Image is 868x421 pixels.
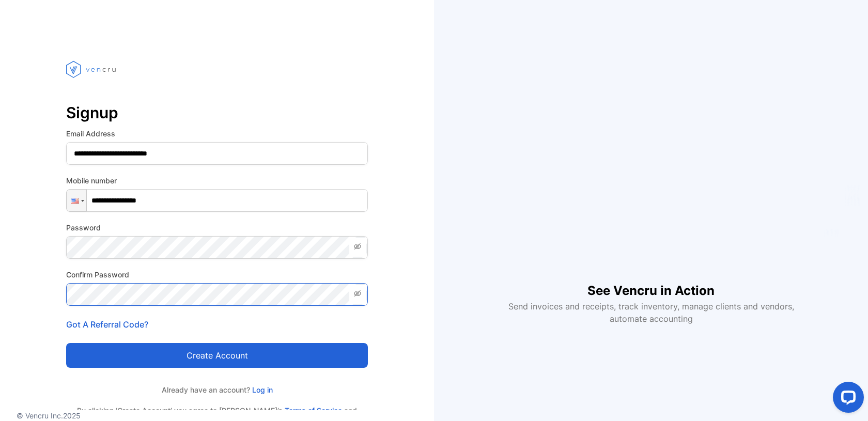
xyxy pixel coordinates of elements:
p: Signup [66,100,368,125]
p: Already have an account? [66,384,368,395]
a: Log in [250,385,273,394]
div: United States: + 1 [67,190,86,211]
label: Password [66,222,368,233]
iframe: YouTube video player [501,97,801,265]
p: Send invoices and receipts, track inventory, manage clients and vendors, automate accounting [502,300,800,325]
img: vencru logo [66,41,118,97]
label: Email Address [66,128,368,139]
h1: See Vencru in Action [587,265,715,300]
button: Create account [66,343,368,368]
iframe: LiveChat chat widget [825,378,868,421]
a: Terms of Service [285,406,342,415]
label: Mobile number [66,175,368,186]
label: Confirm Password [66,269,368,280]
p: Got A Referral Code? [66,318,368,331]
